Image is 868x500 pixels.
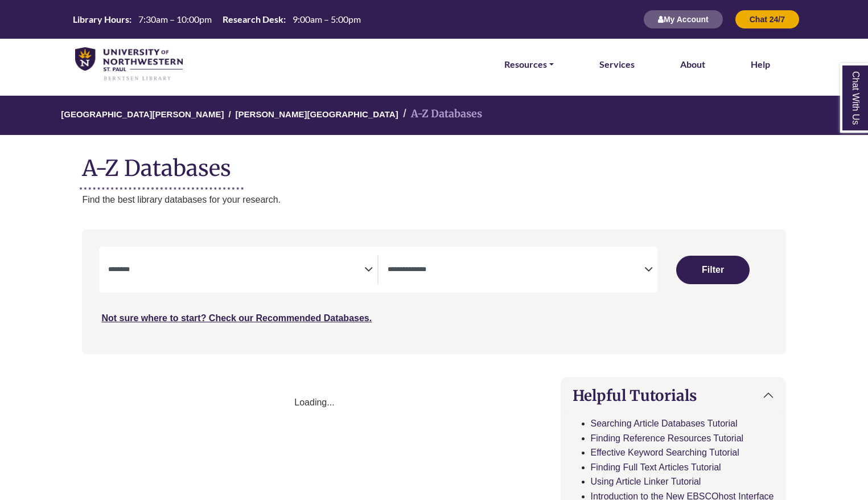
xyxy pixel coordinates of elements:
a: My Account [643,14,723,24]
nav: Search filters [82,229,785,354]
li: A-Z Databases [398,106,482,122]
button: Submit for Search Results [676,256,750,284]
a: [GEOGRAPHIC_DATA][PERSON_NAME] [61,108,224,119]
th: Library Hours: [68,13,132,25]
button: Helpful Tutorials [561,378,785,413]
a: Effective Keyword Searching Tutorial [591,448,739,457]
span: 9:00am – 5:00pm [293,14,361,24]
h1: A-Z Databases [82,146,785,181]
a: Searching Article Databases Tutorial [591,419,738,428]
a: [PERSON_NAME][GEOGRAPHIC_DATA] [236,108,398,119]
p: Find the best library databases for your research. [82,192,785,207]
a: Using Article Linker Tutorial [591,477,701,486]
a: About [680,57,705,72]
textarea: Filter [108,266,364,275]
a: Hours Today [68,13,365,26]
a: Resources [504,57,554,72]
a: Chat 24/7 [735,14,800,24]
button: My Account [643,10,723,29]
a: Finding Full Text Articles Tutorial [591,462,721,472]
nav: breadcrumb [82,96,785,135]
div: Loading... [82,395,546,410]
a: Not sure where to start? Check our Recommended Databases. [101,313,372,323]
th: Research Desk: [218,13,286,25]
button: Chat 24/7 [735,10,800,29]
a: Finding Reference Resources Tutorial [591,433,744,443]
a: Services [599,57,635,72]
img: library_home [75,47,183,81]
a: Help [751,57,770,72]
span: 7:30am – 10:00pm [138,14,212,24]
textarea: Filter [388,266,644,275]
table: Hours Today [68,13,365,24]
